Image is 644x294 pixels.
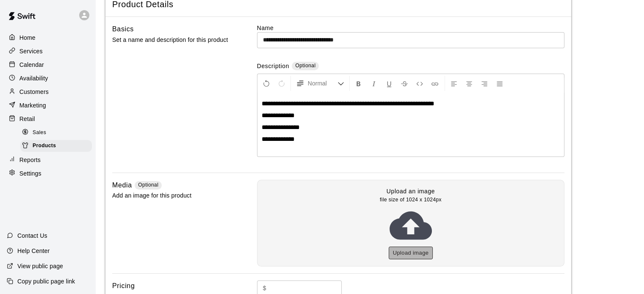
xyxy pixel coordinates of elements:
p: Availability [19,74,48,82]
p: Set a name and description for this product [112,35,230,45]
a: Products [20,139,95,152]
a: Services [7,45,88,58]
span: Products [33,142,56,150]
button: Format Underline [382,76,396,91]
button: Left Align [447,76,461,91]
p: Reports [19,156,41,164]
h6: Pricing [112,280,135,291]
p: Settings [19,169,41,178]
p: Marketing [19,101,46,110]
p: Upload an image [387,187,435,196]
button: Format Italics [367,76,381,91]
a: Retail [7,113,88,125]
h6: Media [112,180,132,191]
button: Insert Code [412,76,427,91]
div: Sales [20,127,92,139]
button: Right Align [477,76,492,91]
p: Home [19,33,36,42]
a: Calendar [7,58,88,71]
button: Insert Link [428,76,442,91]
a: Marketing [7,99,88,112]
button: Format Bold [351,76,366,91]
label: Name [257,24,564,32]
a: Customers [7,85,88,98]
span: Sales [33,129,46,137]
button: Undo [259,76,274,91]
div: Products [20,140,92,152]
a: Home [7,31,88,44]
span: Optional [138,182,158,188]
h6: Basics [112,24,134,35]
a: Availability [7,72,88,85]
a: Reports [7,154,88,166]
a: Sales [20,126,95,139]
p: Calendar [19,60,44,69]
button: Upload image [389,247,433,260]
label: Description [257,62,289,71]
p: $ [263,284,266,293]
span: Normal [308,79,337,88]
a: Settings [7,167,88,180]
p: Add an image for this product [112,190,230,201]
p: Retail [19,115,35,123]
p: Contact Us [17,231,47,240]
button: Center Align [462,76,476,91]
button: Redo [274,76,289,91]
p: Copy public page link [17,277,75,286]
button: Justify Align [492,76,507,91]
span: file size of 1024 x 1024px [380,196,442,204]
p: Customers [19,88,49,96]
p: View public page [17,262,63,270]
button: Format Strikethrough [397,76,412,91]
p: Help Center [17,247,50,255]
button: Formatting Options [293,76,348,91]
span: Optional [295,63,315,69]
p: Services [19,47,43,55]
